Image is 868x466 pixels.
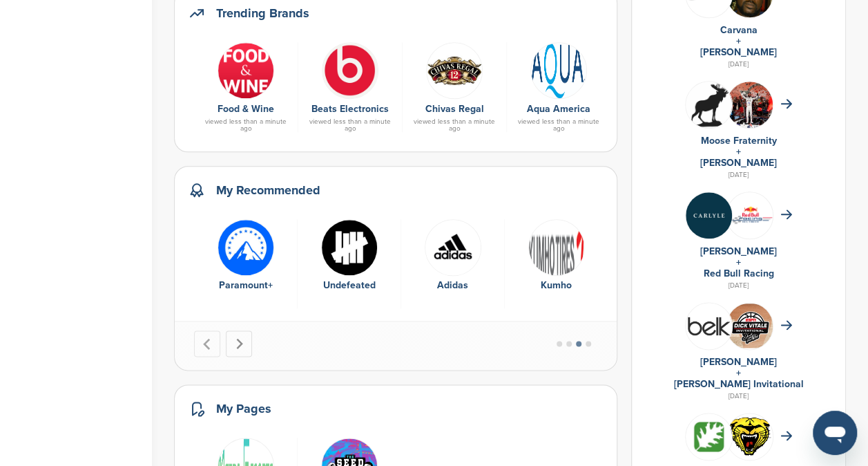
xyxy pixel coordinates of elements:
button: Previous slide [194,330,220,357]
img: Data [528,219,585,276]
a: Mmvtknjs 400x400 [305,42,395,97]
div: [DATE] [646,58,831,71]
button: Go to page 4 [586,341,591,346]
a: Data [409,42,499,97]
img: L 1bnuap 400x400 [686,303,732,349]
a: Carvana [720,24,758,36]
img: Hwjxykur 400x400 [425,219,481,276]
a: Hwjxykur 400x400 Adidas [408,219,497,294]
div: Kumho [512,278,601,293]
a: Open uri20141112 50798 1kttw5u [201,42,291,97]
div: [DATE] [646,279,831,292]
a: 0f32f12f3eca8b48392ef9f7e85165e4 Undefeated [305,219,394,294]
img: Gofqa30r 400x400 [218,219,274,276]
img: 0f32f12f3eca8b48392ef9f7e85165e4 [321,219,378,276]
div: viewed less than a minute ago [305,118,395,132]
a: Chivas Regal [425,103,484,115]
a: Aqua America [527,103,590,115]
h2: My Pages [216,399,271,418]
a: + [736,367,741,379]
div: viewed less than a minute ago [409,118,499,132]
img: Data [426,42,483,99]
button: Go to page 1 [557,341,562,346]
img: Mmvtknjs 400x400 [322,42,378,99]
img: Design img dhsqmo [726,416,773,456]
div: viewed less than a minute ago [201,118,291,132]
div: Undefeated [305,278,394,293]
a: [PERSON_NAME] [700,245,777,257]
img: Odp7hoyt 400x400 [686,413,732,460]
button: Next slide [226,330,252,357]
div: viewed less than a minute ago [514,118,604,132]
a: Moose Fraternity [701,135,777,147]
a: [PERSON_NAME] Invitational [674,378,804,390]
button: Go to page 3 [576,341,581,346]
div: [DATE] [646,390,831,402]
img: Open uri20141112 50798 1kttw5u [218,42,274,99]
img: Data?1415811735 [726,206,773,224]
div: 11 of 15 [401,219,505,309]
a: Red Bull Racing [704,268,774,279]
div: Paramount+ [201,278,290,293]
a: Food & Wine [218,103,274,115]
a: [PERSON_NAME] [700,157,777,169]
ul: Select a slide to show [545,339,603,349]
a: + [736,146,741,158]
img: 3bs1dc4c 400x400 [726,82,773,128]
a: Aqua 4c sm [514,42,604,97]
a: Beats Electronics [311,103,389,115]
div: Adidas [408,278,497,293]
a: [PERSON_NAME] [700,356,777,368]
h2: Trending Brands [216,3,309,23]
div: 9 of 15 [194,219,298,309]
a: Gofqa30r 400x400 Paramount+ [201,219,290,294]
img: Cleanshot 2025 09 07 at 20.31.59 2x [726,304,773,347]
a: + [736,257,741,268]
iframe: Button to launch messaging window [813,411,857,455]
div: [DATE] [646,169,831,181]
button: Go to page 2 [566,341,572,346]
img: Eowf0nlc 400x400 [686,192,732,239]
h2: My Recommended [216,180,320,200]
img: Hjwwegho 400x400 [686,82,732,128]
div: 12 of 15 [505,219,608,309]
img: Aqua 4c sm [530,42,587,99]
div: 10 of 15 [298,219,401,309]
a: [PERSON_NAME] [700,46,777,58]
a: + [736,35,741,47]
